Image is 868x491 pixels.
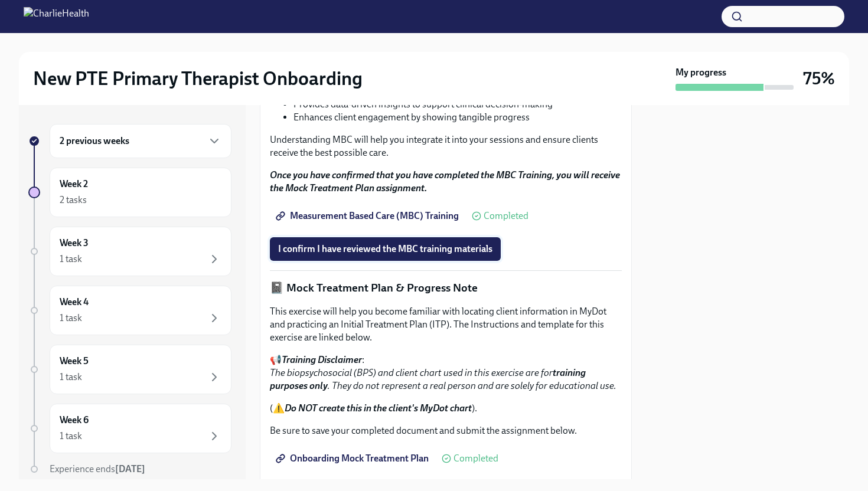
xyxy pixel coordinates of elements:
h2: New PTE Primary Therapist Onboarding [33,67,363,90]
p: 📓 Mock Treatment Plan & Progress Note [270,280,622,296]
a: Week 22 tasks [28,168,231,217]
a: Onboarding Mock Treatment Plan [270,447,437,470]
a: Measurement Based Care (MBC) Training [270,204,467,228]
em: The biopsychosocial (BPS) and client chart used in this exercise are for . They do not represent ... [270,367,616,391]
button: I confirm I have reviewed the MBC training materials [270,237,501,261]
div: 2 previous weeks [50,124,231,158]
div: 1 task [60,312,82,325]
div: 2 tasks [60,194,87,207]
div: 1 task [60,253,82,266]
a: Week 31 task [28,227,231,276]
span: Experience ends [50,463,145,474]
span: Measurement Based Care (MBC) Training [278,210,459,222]
strong: Training Disclaimer [282,354,362,365]
div: 1 task [60,371,82,384]
span: Onboarding Mock Treatment Plan [278,453,429,464]
p: Understanding MBC will help you integrate it into your sessions and ensure clients receive the be... [270,133,622,159]
a: Week 41 task [28,286,231,335]
span: I confirm I have reviewed the MBC training materials [278,243,492,255]
span: Completed [453,454,498,463]
h6: Week 6 [60,414,89,427]
li: Enhances client engagement by showing tangible progress [293,111,622,124]
h6: Week 3 [60,237,89,250]
strong: Do NOT create this in the client's MyDot chart [285,402,472,414]
strong: [DATE] [115,463,145,474]
p: (⚠️ ). [270,402,622,415]
h6: Week 2 [60,178,88,191]
strong: My progress [676,66,726,79]
h3: 75% [803,68,835,89]
img: CharlieHealth [24,7,89,26]
p: Be sure to save your completed document and submit the assignment below. [270,424,622,437]
strong: Once you have confirmed that you have completed the MBC Training, you will receive the Mock Treat... [270,169,620,194]
p: This exercise will help you become familiar with locating client information in MyDot and practic... [270,305,622,344]
h6: Week 4 [60,296,89,309]
h6: Week 5 [60,355,89,368]
h6: 2 previous weeks [60,135,129,148]
a: Week 51 task [28,345,231,394]
span: Completed [484,211,528,221]
div: 1 task [60,430,82,443]
strong: training purposes only [270,367,586,391]
p: 📢 : [270,353,622,392]
a: Week 61 task [28,404,231,453]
